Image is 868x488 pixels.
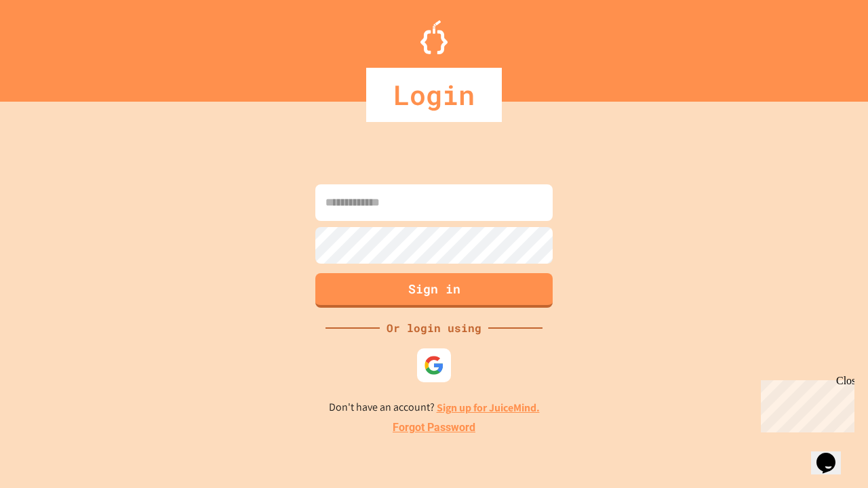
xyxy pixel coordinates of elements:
img: google-icon.svg [424,355,444,375]
iframe: chat widget [755,375,854,432]
a: Sign up for JuiceMind. [437,401,540,415]
img: Logo.svg [420,20,448,54]
a: Forgot Password [393,420,475,436]
iframe: chat widget [811,434,854,474]
button: Sign in [315,273,553,308]
div: Or login using [380,320,488,336]
p: Don't have an account? [329,399,540,416]
div: Chat with us now!Close [5,5,94,86]
div: Login [366,68,502,122]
